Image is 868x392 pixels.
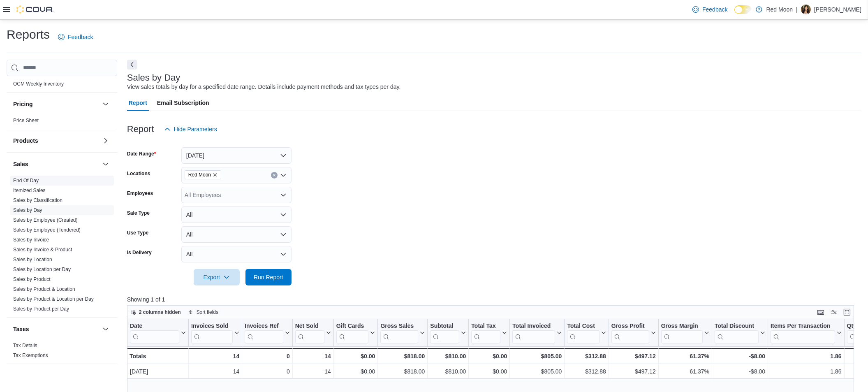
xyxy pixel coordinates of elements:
[245,322,283,343] div: Invoices Ref
[13,197,62,203] a: Sales by Classification
[127,210,150,216] label: Sale Type
[127,295,861,304] p: Showing 1 of 1
[13,217,78,223] a: Sales by Employee (Created)
[13,177,39,184] span: End Of Day
[430,322,466,343] button: Subtotal
[68,33,93,41] span: Feedback
[130,322,186,343] button: Date
[567,322,599,330] div: Total Cost
[771,322,842,343] button: Items Per Transaction
[611,322,656,343] button: Gross Profit
[13,276,51,282] a: Sales by Product
[129,95,147,111] span: Report
[13,227,81,233] a: Sales by Employee (Tendered)
[13,207,42,213] a: Sales by Day
[611,351,656,361] div: $497.12
[13,325,29,333] h3: Taxes
[13,257,52,262] a: Sales by Location
[380,366,425,376] div: $818.00
[13,187,46,194] span: Itemized Sales
[471,366,507,376] div: $0.00
[213,172,218,177] button: Remove Red Moon from selection in this group
[127,249,152,256] label: Is Delivery
[567,322,599,343] div: Total Cost
[715,366,765,376] div: -$8.00
[771,366,842,376] div: 1.86
[127,83,401,91] div: View sales totals by day for a specified date range. Details include payment methods and tax type...
[689,1,731,18] a: Feedback
[430,366,466,376] div: $810.00
[181,206,292,223] button: All
[13,352,48,359] span: Tax Exemptions
[512,322,555,330] div: Total Invoiced
[611,322,649,343] div: Gross Profit
[13,325,99,333] button: Taxes
[188,171,211,179] span: Red Moon
[181,246,292,262] button: All
[157,95,209,111] span: Email Subscription
[567,322,606,343] button: Total Cost
[661,366,709,376] div: 61.37%
[13,207,42,213] span: Sales by Day
[13,237,49,243] a: Sales by Invoice
[295,322,324,330] div: Net Sold
[661,322,709,343] button: Gross Margin
[13,178,39,183] a: End Of Day
[191,322,233,330] div: Invoices Sold
[185,170,221,179] span: Red Moon
[715,322,765,343] button: Total Discount
[512,351,562,361] div: $805.00
[380,322,425,343] button: Gross Sales
[127,73,181,83] h3: Sales by Day
[130,351,186,361] div: Totals
[715,322,759,343] div: Total Discount
[430,351,466,361] div: $810.00
[336,322,368,343] div: Gift Card Sales
[271,172,278,179] button: Clear input
[245,322,289,343] button: Invoices Ref
[430,322,459,343] div: Subtotal
[55,29,96,45] a: Feedback
[842,307,852,317] button: Enter fullscreen
[130,366,186,376] div: [DATE]
[771,322,835,343] div: Items Per Transaction
[295,351,331,361] div: 14
[245,322,283,330] div: Invoices Ref
[280,192,287,198] button: Open list of options
[829,307,839,317] button: Display options
[13,227,81,233] span: Sales by Employee (Tendered)
[101,159,111,169] button: Sales
[295,322,324,343] div: Net Sold
[139,309,181,315] span: 2 columns hidden
[13,256,52,263] span: Sales by Location
[13,276,51,283] span: Sales by Product
[13,137,38,145] h3: Products
[13,237,49,243] span: Sales by Invoice
[245,366,289,376] div: 0
[13,247,72,253] a: Sales by Invoice & Product
[13,343,37,348] a: Tax Details
[185,307,222,317] button: Sort fields
[13,188,46,193] a: Itemized Sales
[771,322,835,330] div: Items Per Transaction
[13,118,39,123] a: Price Sheet
[127,151,156,157] label: Date Range
[7,341,117,364] div: Taxes
[661,322,702,343] div: Gross Margin
[380,351,425,361] div: $818.00
[380,322,418,343] div: Gross Sales
[181,226,292,243] button: All
[197,309,218,315] span: Sort fields
[127,60,137,70] button: Next
[512,322,562,343] button: Total Invoiced
[13,267,71,272] a: Sales by Location per Day
[199,269,235,285] span: Export
[715,351,765,361] div: -$8.00
[295,322,331,343] button: Net Sold
[801,5,811,14] div: Ester Papazyan
[611,366,656,376] div: $497.12
[127,170,150,177] label: Locations
[471,322,500,330] div: Total Tax
[611,322,649,330] div: Gross Profit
